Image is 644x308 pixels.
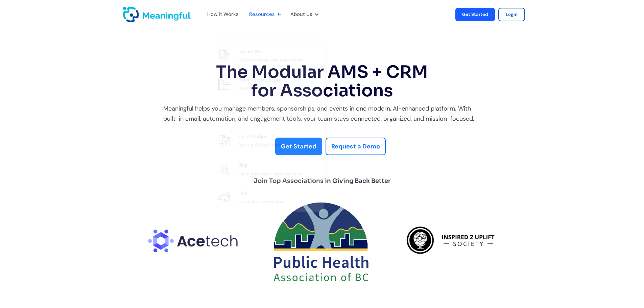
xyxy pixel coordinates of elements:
div: Resource Guides [238,104,276,112]
a: Impact Story IconImpact WallGet inspired by volunteer stories [210,42,324,70]
img: Impact Story Icon [218,50,230,61]
a: Get Started [455,8,495,21]
div: How it Works [203,3,242,26]
div: Case Studies [238,133,267,141]
a: BlogLearn purposeful tips and tricks [210,155,324,183]
div: Create an engaging workplace [238,113,299,120]
strong: Request a Demo [331,142,380,150]
a: Resource GuidesCreate an engaging workplace [210,98,324,127]
div: Boost Impact Score [238,76,282,84]
a: Boost Impact ScoreStart your B Corp journey [210,70,324,98]
img: Advising Icon [218,192,230,203]
div: Need more information? [238,198,286,206]
a: Blog IconCase StudiesSee our Giving Calendar in action [210,126,324,155]
a: How it Works [207,10,234,19]
div: Learn purposeful tips and tricks [238,170,302,177]
a: Advising IconFAQNeed more information? [210,183,324,212]
div: About Us [290,10,312,19]
a: Request a Demo [326,138,386,156]
div: Blog [238,161,247,169]
nav: Resources [210,39,324,212]
a: Login [498,8,525,21]
div: Impact Wall [238,48,263,55]
div: About Us [286,3,320,26]
div: Resources [249,10,275,19]
div: FAQ [238,190,247,197]
div: Start your B Corp journey [238,85,289,92]
div: Resources [245,3,283,26]
div: How it Works [207,10,239,19]
h1: The Modular AMS + CRM for Associations [163,63,481,100]
div: See our Giving Calendar in action [238,141,305,149]
div: Meaningful helps you manage members, sponsorships, and events in one modern, AI-enhanced platform... [163,103,481,124]
div: Get inspired by volunteer stories [238,56,303,64]
img: Blog Icon [218,135,230,146]
a: home [123,7,140,22]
